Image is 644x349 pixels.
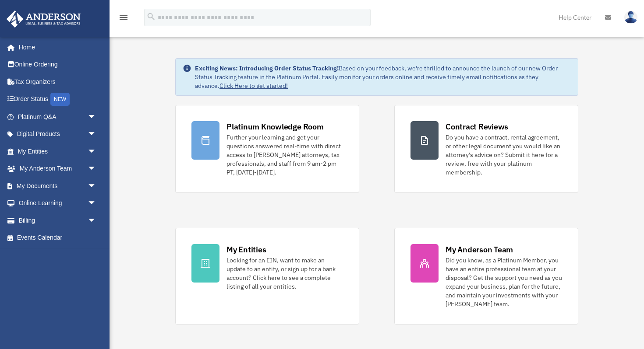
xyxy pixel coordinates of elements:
[88,177,105,195] span: arrow_drop_down
[226,133,343,177] div: Further your learning and get your questions answered real-time with direct access to [PERSON_NAM...
[6,91,110,108] a: Order StatusNEW
[6,143,110,160] a: My Entitiesarrow_drop_down
[88,195,105,213] span: arrow_drop_down
[88,108,105,126] span: arrow_drop_down
[6,56,110,73] a: Online Ordering
[6,108,110,126] a: Platinum Q&Aarrow_drop_down
[446,244,513,255] div: My Anderson Team
[50,93,70,106] div: NEW
[146,12,156,21] i: search
[6,126,110,143] a: Digital Productsarrow_drop_down
[175,105,359,193] a: Platinum Knowledge Room Further your learning and get your questions answered real-time with dire...
[4,10,83,28] img: Anderson Advisors Platinum Portal
[446,256,562,308] div: Did you know, as a Platinum Member, you have an entire professional team at your disposal? Get th...
[624,11,637,24] img: User Pic
[118,12,129,23] i: menu
[6,229,110,247] a: Events Calendar
[88,143,105,161] span: arrow_drop_down
[88,126,105,143] span: arrow_drop_down
[195,64,339,72] strong: Exciting News: Introducing Order Status Tracking!
[394,228,578,325] a: My Anderson Team Did you know, as a Platinum Member, you have an entire professional team at your...
[195,64,571,90] div: Based on your feedback, we're thrilled to announce the launch of our new Order Status Tracking fe...
[6,177,110,195] a: My Documentsarrow_drop_down
[6,195,110,212] a: Online Learningarrow_drop_down
[226,256,343,291] div: Looking for an EIN, want to make an update to an entity, or sign up for a bank account? Click her...
[219,82,288,90] a: Click Here to get started!
[118,15,129,23] a: menu
[175,228,359,325] a: My Entities Looking for an EIN, want to make an update to an entity, or sign up for a bank accoun...
[6,212,110,229] a: Billingarrow_drop_down
[226,121,324,132] div: Platinum Knowledge Room
[226,244,266,255] div: My Entities
[446,133,562,177] div: Do you have a contract, rental agreement, or other legal document you would like an attorney's ad...
[6,38,105,56] a: Home
[446,121,508,132] div: Contract Reviews
[88,212,105,230] span: arrow_drop_down
[394,105,578,193] a: Contract Reviews Do you have a contract, rental agreement, or other legal document you would like...
[6,73,110,91] a: Tax Organizers
[88,160,105,178] span: arrow_drop_down
[6,160,110,178] a: My Anderson Teamarrow_drop_down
